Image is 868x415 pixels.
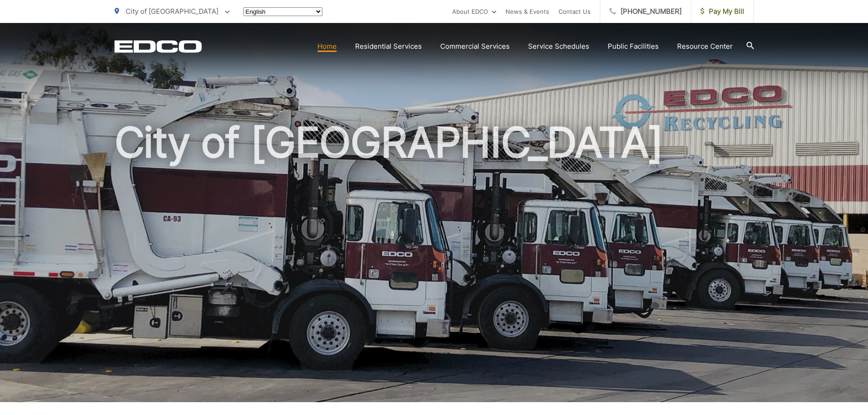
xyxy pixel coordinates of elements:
[701,6,744,17] span: Pay My Bill
[243,7,322,16] select: Select a language
[126,7,218,16] span: City of [GEOGRAPHIC_DATA]
[452,6,496,17] a: About EDCO
[528,41,589,52] a: Service Schedules
[317,41,337,52] a: Home
[558,6,591,17] a: Contact Us
[115,40,202,53] a: EDCD logo. Return to the homepage.
[506,6,549,17] a: News & Events
[608,41,659,52] a: Public Facilities
[355,41,422,52] a: Residential Services
[677,41,733,52] a: Resource Center
[440,41,510,52] a: Commercial Services
[115,119,754,410] h1: City of [GEOGRAPHIC_DATA]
